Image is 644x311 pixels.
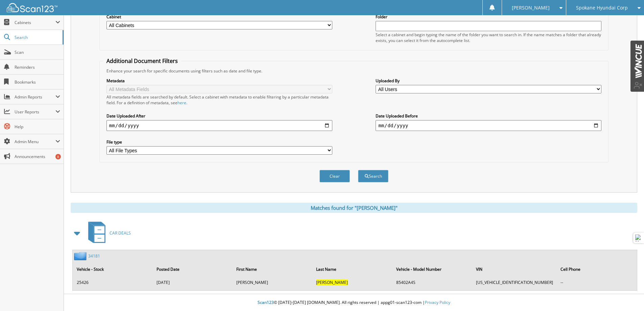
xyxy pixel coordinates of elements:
label: Metadata [106,78,332,84]
div: 8 [55,154,61,159]
div: Enhance your search for specific documents using filters such as date and file type. [103,68,605,74]
span: Bookmarks [15,79,60,85]
legend: Additional Document Filters [103,57,181,65]
label: Date Uploaded Before [376,113,601,119]
span: Announcements [15,154,60,159]
label: Cabinet [106,14,332,20]
td: 25426 [73,277,152,288]
th: Vehicle - Model Number [393,262,472,276]
span: [PERSON_NAME] [316,280,348,285]
span: Cabinets [15,20,55,25]
span: Help [15,124,60,130]
button: Clear [319,170,350,182]
span: Reminders [15,64,60,70]
td: -- [557,277,636,288]
span: User Reports [15,109,55,115]
td: [US_VEHICLE_IDENTIFICATION_NUMBER] [473,277,556,288]
a: here [177,100,186,106]
img: newpluginlogo.png [633,44,642,78]
span: CAR DEALS [110,230,131,236]
td: 85402A4S [393,277,472,288]
label: File type [106,139,332,145]
th: VIN [473,262,556,276]
label: Date Uploaded After [106,113,332,119]
button: Search [358,170,388,182]
th: First Name [233,262,312,276]
input: end [376,120,601,131]
img: scan123-logo-white.svg [7,3,57,12]
a: Privacy Policy [425,299,450,305]
td: [PERSON_NAME] [233,277,312,288]
div: All metadata fields are searched by default. Select a cabinet with metadata to enable filtering b... [106,94,332,106]
div: Matches found for "[PERSON_NAME]" [71,203,637,213]
span: Admin Reports [15,94,55,100]
label: Uploaded By [376,78,601,84]
th: Vehicle - Stock [73,262,152,276]
label: Folder [376,14,601,20]
span: Admin Menu [15,139,55,145]
span: Spokane Hyundai Corp [576,6,628,10]
span: Scan [15,49,60,55]
a: 34181 [88,253,100,259]
input: start [106,120,332,131]
span: [PERSON_NAME] [512,6,550,10]
a: CAR DEALS [84,220,131,246]
img: folder2.png [74,252,88,260]
th: Posted Date [153,262,232,276]
th: Last Name [313,262,392,276]
div: Select a cabinet and begin typing the name of the folder you want to search in. If the name match... [376,32,601,43]
span: Search [15,35,59,40]
td: [DATE] [153,277,232,288]
th: Cell Phone [557,262,636,276]
span: Scan123 [258,299,274,305]
div: © [DATE]-[DATE] [DOMAIN_NAME]. All rights reserved | appg01-scan123-com | [64,294,644,311]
